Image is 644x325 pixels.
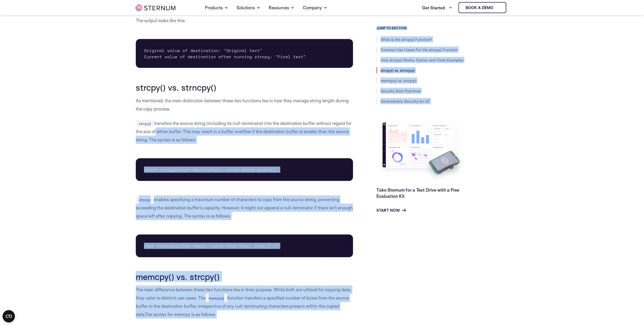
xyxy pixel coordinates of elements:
p: The main difference between these two functions lies in their purpose. While both are utilized fo... [136,285,353,318]
code: strncpy [136,196,154,203]
a: Resources [269,1,295,15]
p: As mentioned, the main distinction between these two functions lies in how they manage string len... [136,96,353,113]
code: memcpy() [206,295,227,301]
img: Take Sternum for a Test Drive with a Free Evaluation Kit [376,118,466,183]
h3: JUMP TO SECTION [376,26,509,30]
a: Products [205,1,228,15]
a: Get Started [422,3,452,13]
h2: strcpy() vs. strncpy() [136,82,353,92]
a: Security Best Practices [380,88,421,93]
a: Take Sternum for a Test Drive with a Free Evaluation Kit [376,187,459,199]
a: memcpy() vs. strcpy() [380,78,416,83]
h2: memcpy() vs. strcpy() [136,271,353,281]
pre: char *strncpy(char *dest, const char *src, size_t n) [136,234,353,257]
a: strcpy() vs. strncpy() [380,68,415,73]
a: memcpy() [206,295,227,300]
p: enables specifying a maximum number of characters to copy from the source string, preventing exce... [136,195,353,220]
a: Common Use Cases For the strcpy() Function [380,47,458,52]
p: The output looks like this: [136,16,353,24]
a: Solutions [237,1,260,15]
code: strcpy() [136,120,154,127]
a: Deterministic Security for IoT [380,99,430,104]
img: sternum iot [135,4,175,11]
a: How strcpy() Works: Syntax and Code Examples [380,57,463,62]
a: Company [303,1,328,15]
a: Start Now [376,207,406,213]
a: What is the strcpy() Function? [380,37,432,42]
pre: char* strcpy(char* destination, const char* source); [136,158,353,181]
img: sternum iot [495,6,499,10]
p: transfers the source string (including its null-terminator) into the destination buffer without r... [136,119,353,144]
pre: Original value of destination: "Original text" Current value of destination after running strcpy:... [136,39,353,68]
button: Open CMP widget [3,310,15,322]
a: Book a demo [458,2,506,13]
